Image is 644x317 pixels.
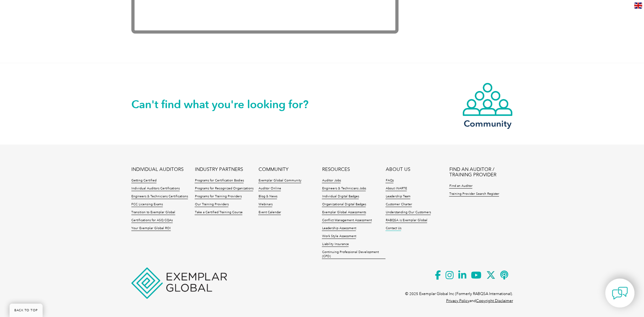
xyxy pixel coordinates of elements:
img: Exemplar Global [131,267,227,299]
a: Organizational Digital Badges [322,202,366,207]
a: Contact Us [385,226,401,231]
a: FAQs [385,179,393,183]
a: Individual Digital Badges [322,194,359,199]
a: Individual Auditors Certifications [131,187,180,191]
a: INDUSTRY PARTNERS [195,167,243,172]
a: Programs for Recognized Organizations [195,187,253,191]
a: Our Training Providers [195,202,228,207]
a: Blog & News [258,194,277,199]
a: Exemplar Global Community [258,179,301,183]
a: Certifications for ASQ CQAs [131,218,173,223]
a: Take a Certified Training Course [195,210,242,215]
a: BACK TO TOP [10,304,43,317]
a: Leadership Assessment [322,226,356,231]
a: Webinars [258,202,272,207]
a: Understanding Our Customers [385,210,431,215]
a: COMMUNITY [258,167,288,172]
a: Engineers & Technicians Certifications [131,194,188,199]
a: Transition to Exemplar Global [131,210,175,215]
a: Customer Charter [385,202,412,207]
a: Your Exemplar Global ROI [131,226,171,231]
a: Copyright Disclaimer [476,298,513,303]
img: icon-community.webp [462,82,513,116]
a: Engineers & Technicians Jobs [322,187,366,191]
a: RESOURCES [322,167,350,172]
a: RABQSA is Exemplar Global [385,218,427,223]
a: About iNARTE [385,187,407,191]
a: Work Style Assessment [322,234,356,239]
a: Conflict Management Assessment [322,218,371,223]
a: Community [462,82,513,128]
a: FIND AN AUDITOR / TRAINING PROVIDER [449,167,513,178]
a: Privacy Policy [446,298,469,303]
a: Programs for Training Providers [195,194,241,199]
a: Programs for Certification Bodies [195,179,244,183]
a: Find an Auditor [449,184,472,188]
h2: Can't find what you're looking for? [131,99,322,109]
a: Liability Insurance [322,242,349,247]
a: Leadership Team [385,194,410,199]
a: Event Calendar [258,210,281,215]
a: INDIVIDUAL AUDITORS [131,167,184,172]
img: en [634,3,642,9]
a: FCC Licensing Exams [131,202,163,207]
h3: Community [462,120,513,128]
a: Exemplar Global Assessments [322,210,366,215]
a: Continuing Professional Development (CPD) [322,250,385,259]
img: contact-chat.png [612,285,628,301]
p: and [446,297,513,304]
a: ABOUT US [385,167,410,172]
a: Auditor Jobs [322,179,341,183]
a: Auditor Online [258,187,281,191]
p: © 2025 Exemplar Global Inc (Formerly RABQSA International). [405,290,513,297]
a: Training Provider Search Register [449,192,499,196]
a: Getting Certified [131,179,156,183]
